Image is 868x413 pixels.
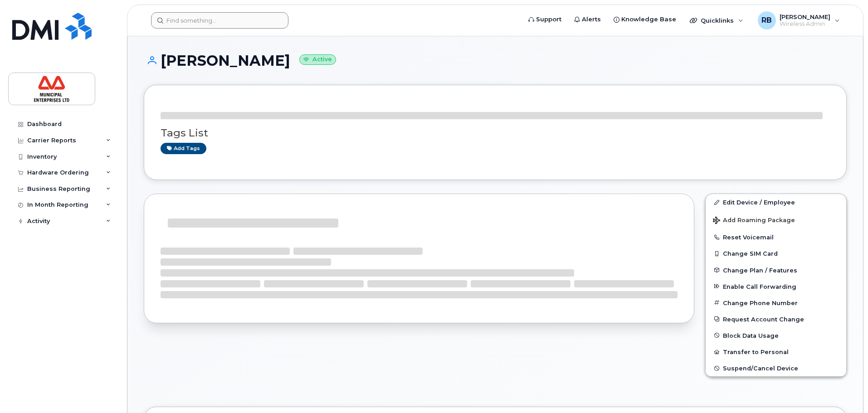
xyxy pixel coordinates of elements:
a: Add tags [161,143,206,154]
button: Change Plan / Features [706,262,846,278]
h1: [PERSON_NAME] [144,53,847,68]
button: Change SIM Card [706,245,846,262]
button: Reset Voicemail [706,229,846,245]
span: Enable Call Forwarding [723,283,796,290]
button: Block Data Usage [706,327,846,344]
small: Active [299,54,336,65]
button: Request Account Change [706,311,846,327]
button: Change Phone Number [706,295,846,311]
span: Add Roaming Package [713,217,795,225]
button: Suspend/Cancel Device [706,360,846,376]
span: Suspend/Cancel Device [723,365,798,372]
span: Change Plan / Features [723,267,797,273]
button: Add Roaming Package [706,210,846,229]
button: Transfer to Personal [706,344,846,360]
a: Edit Device / Employee [706,194,846,210]
button: Enable Call Forwarding [706,278,846,295]
h3: Tags List [161,127,830,139]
